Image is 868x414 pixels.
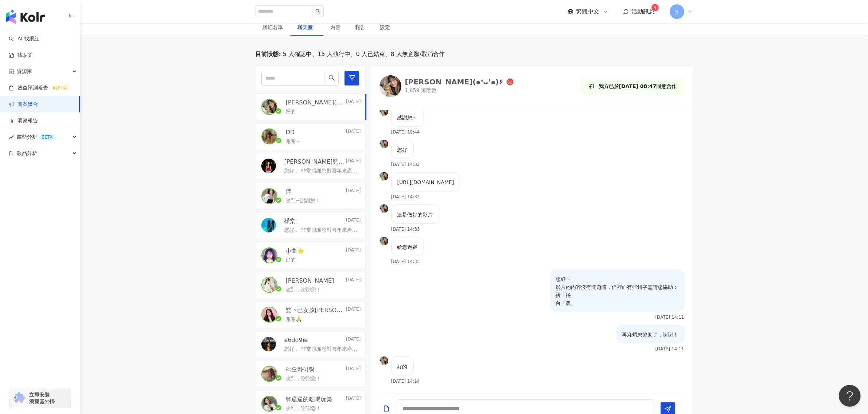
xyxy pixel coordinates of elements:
p: 好的 [397,363,408,371]
p: [DATE] [346,395,361,403]
p: 雙下巴女孩[PERSON_NAME]❤｜美食·旅遊·社群·生活·3C [286,306,345,314]
img: chrome extension [12,392,26,404]
p: 收到~謝謝您！ [286,197,321,204]
p: 收到，謝謝您！ [286,286,322,294]
p: 您好， 非常感謝您對喜年來產品的支持與喜愛！經評估後，認為您的形象符合[PERSON_NAME]地瓜蛋捲的產品訴求，有意願與您進行進一步的合作。 然而在確認合作前，想先與您確認是否知道此次合作為... [284,167,358,175]
p: [DATE] [346,99,361,107]
p: [PERSON_NAME](๑❛ᴗ❛๑)۶ [286,99,345,107]
p: 您好， 非常感謝您對喜年來產品的支持與喜愛！經評估後，認為您的形象符合[PERSON_NAME]地瓜蛋捲的產品訴求，有意願與您進行進一步的合作。 然而在確認合作前，想先與您確認是否知道此次合作為... [284,346,358,353]
span: S [675,8,678,16]
div: 設定 [380,23,390,31]
p: 謝謝🙏 [286,316,302,323]
p: 您好， 非常感謝您對喜年來產品的支持與喜愛！經評估後，認為您的形象符合[PERSON_NAME]地瓜蛋捲的產品訴求，有意願與您進行進一步的合作。 然而在確認合作前，想先與您確認是否知道此次合作為... [284,227,358,234]
span: search [315,9,320,14]
p: 您好~ 影片的內容沒有問題唷，但裡面有些錯字需請您協助： 蛋「捲」 台「農」 [556,275,678,307]
img: KOL Avatar [261,337,276,351]
img: KOL Avatar [379,204,388,213]
p: [DATE] [346,277,361,285]
span: 聊天室 [298,25,316,30]
a: 效益預測報告ALPHA [9,84,70,92]
p: 1,859 追蹤數 [405,87,514,94]
p: 小曲⭐️ [286,247,305,255]
p: [DATE] [346,366,361,374]
span: search [328,75,335,81]
a: KOL Avatar[PERSON_NAME](๑❛ᴗ❛๑)۶1,859 追蹤數 [379,75,514,97]
a: searchAI 找網紅 [9,35,39,43]
img: KOL Avatar [262,397,277,411]
img: KOL Avatar [262,278,277,292]
p: [DATE] 14:32 [391,162,420,167]
p: 目前狀態 : [256,50,281,58]
p: [DATE] 14:32 [391,194,420,199]
p: 收到，謝謝您！ [286,405,322,412]
p: [DATE] [346,217,361,225]
img: KOL Avatar [262,189,277,203]
p: [DATE] [346,247,361,255]
p: 收到，謝謝您！ [286,375,322,382]
div: 內容 [331,23,341,31]
img: KOL Avatar [261,218,276,232]
p: DD [286,128,295,136]
p: 我方已於[DATE] 08:47同意合作 [599,82,677,90]
img: KOL Avatar [379,172,388,181]
p: 再麻煩您協助了，謝謝！ [622,331,678,339]
p: 楉棠 [284,217,296,225]
img: KOL Avatar [379,107,388,116]
div: 網紅名單 [263,23,283,31]
span: 4 [654,5,657,10]
div: BETA [39,134,55,141]
p: [DATE] 14:14 [391,379,420,384]
p: [DATE] [346,336,361,344]
p: 翁逼逼的吃喝玩樂 [286,395,332,403]
p: 랴오차이팅 [286,366,315,374]
p: [DATE] 14:33 [391,227,420,232]
span: 趨勢分析 [17,129,55,145]
p: [DATE] 19:44 [391,130,420,135]
span: 活動訊息 [632,8,655,15]
p: [DATE] [346,128,361,136]
a: chrome extension立即安裝 瀏覽器外掛 [9,388,71,408]
span: 資源庫 [17,63,32,80]
a: 找貼文 [9,52,33,59]
span: filter [349,75,355,81]
div: [PERSON_NAME](๑❛ᴗ❛๑)۶ [405,78,503,85]
p: [DATE] 14:33 [391,259,420,264]
a: 商案媒合 [9,101,38,108]
span: 5 人確認中、15 人執行中、0 人已結束、8 人無意願/取消合作 [281,50,445,58]
p: [DATE] [346,158,361,166]
p: [DATE] 14:11 [655,346,684,351]
span: rise [9,135,14,140]
p: 感謝您～ [397,114,418,122]
span: 立即安裝 瀏覽器外掛 [29,391,55,405]
span: 繁體中文 [576,8,600,16]
p: e6dd9ie [284,336,308,344]
iframe: Help Scout Beacon - Open [839,385,861,407]
img: KOL Avatar [261,159,276,173]
img: KOL Avatar [262,367,277,381]
sup: 4 [651,4,659,11]
p: 這是做好的影片 [397,211,433,219]
p: [PERSON_NAME]兒[PERSON_NAME] [284,158,345,166]
img: KOL Avatar [379,75,401,97]
p: [DATE] [346,306,361,314]
p: [DATE] 14:11 [655,315,684,320]
img: KOL Avatar [262,129,277,144]
img: KOL Avatar [379,357,388,365]
img: KOL Avatar [262,248,277,263]
img: KOL Avatar [379,237,388,246]
img: KOL Avatar [262,307,277,322]
p: 給您過審 [397,243,418,251]
p: [DATE] [346,188,361,196]
img: KOL Avatar [262,100,277,114]
span: 競品分析 [17,145,37,162]
img: KOL Avatar [379,140,388,148]
p: 萍 [286,188,292,196]
p: 好的 [286,108,296,115]
p: 您好 [397,146,408,154]
a: 洞察報告 [9,117,38,124]
p: 謝謝~ [286,138,300,145]
p: [PERSON_NAME] [286,277,334,285]
p: 好的 [286,256,296,264]
p: [URL][DOMAIN_NAME] [397,178,454,186]
img: logo [6,9,45,24]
